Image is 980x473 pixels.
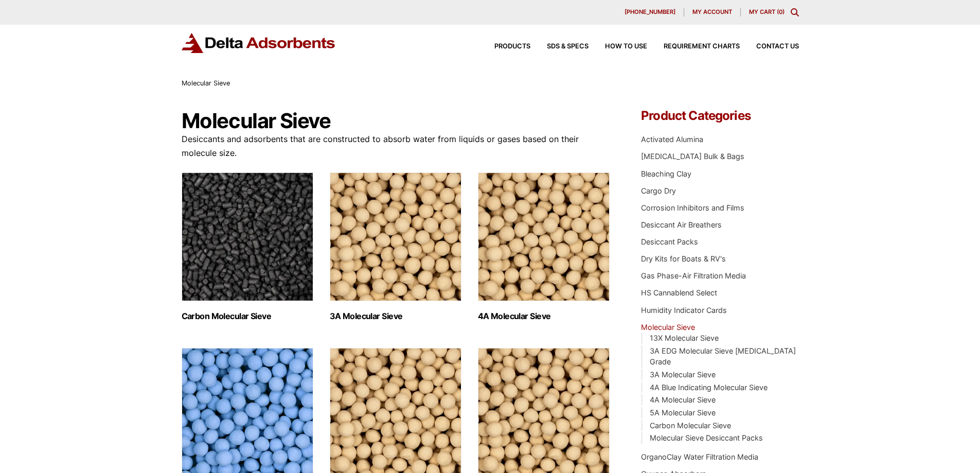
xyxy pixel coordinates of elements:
[641,135,703,144] a: Activated Alumina
[692,9,732,15] span: My account
[641,271,746,280] a: Gas Phase-Air Filtration Media
[664,43,740,50] span: Requirement Charts
[650,334,719,342] a: 13X Molecular Sieve
[650,383,768,392] a: 4A Blue Indicating Molecular Sieve
[547,43,589,50] span: SDS & SPECS
[182,33,336,53] img: Delta Adsorbents
[625,9,675,15] span: [PHONE_NUMBER]
[650,433,763,442] a: Molecular Sieve Desiccant Packs
[647,43,740,50] a: Requirement Charts
[641,220,722,229] a: Desiccant Air Breathers
[641,169,691,178] a: Bleaching Clay
[779,8,782,15] span: 0
[616,8,684,16] a: [PHONE_NUMBER]
[650,370,716,379] a: 3A Molecular Sieve
[182,79,230,87] span: Molecular Sieve
[589,43,647,50] a: How to Use
[641,203,744,212] a: Corrosion Inhibitors and Films
[494,43,530,50] span: Products
[641,152,744,161] a: [MEDICAL_DATA] Bulk & Bags
[182,110,611,132] h1: Molecular Sieve
[330,311,461,321] h2: 3A Molecular Sieve
[641,452,758,461] a: OrganoClay Water Filtration Media
[330,172,461,321] a: Visit product category 3A Molecular Sieve
[650,421,731,430] a: Carbon Molecular Sieve
[791,8,799,16] div: Toggle Modal Content
[749,8,785,15] a: My Cart (0)
[182,172,313,301] img: Carbon Molecular Sieve
[684,8,741,16] a: My account
[605,43,647,50] span: How to Use
[650,408,716,417] a: 5A Molecular Sieve
[478,172,610,321] a: Visit product category 4A Molecular Sieve
[650,395,716,404] a: 4A Molecular Sieve
[756,43,799,50] span: Contact Us
[182,132,611,160] p: Desiccants and adsorbents that are constructed to absorb water from liquids or gases based on the...
[641,288,717,297] a: HS Cannablend Select
[641,186,676,195] a: Cargo Dry
[641,110,798,122] h4: Product Categories
[478,311,610,321] h2: 4A Molecular Sieve
[478,172,610,301] img: 4A Molecular Sieve
[182,311,313,321] h2: Carbon Molecular Sieve
[182,172,313,321] a: Visit product category Carbon Molecular Sieve
[478,43,530,50] a: Products
[641,237,698,246] a: Desiccant Packs
[740,43,799,50] a: Contact Us
[330,172,461,301] img: 3A Molecular Sieve
[641,323,695,331] a: Molecular Sieve
[641,306,727,314] a: Humidity Indicator Cards
[530,43,589,50] a: SDS & SPECS
[641,254,726,263] a: Dry Kits for Boats & RV's
[650,346,796,366] a: 3A EDG Molecular Sieve [MEDICAL_DATA] Grade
